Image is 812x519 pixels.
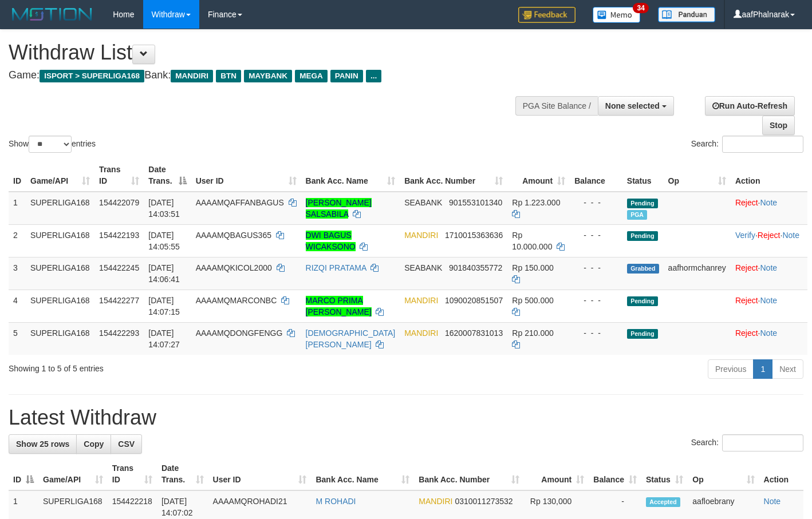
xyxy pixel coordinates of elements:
[148,198,180,219] span: [DATE] 14:03:51
[524,458,589,490] th: Amount: activate to sort column ascending
[646,497,680,507] span: Accepted
[664,159,731,192] th: Op: activate to sort column ascending
[570,159,622,192] th: Balance
[196,328,283,338] span: AAAAMQDONGFENGG
[244,70,292,82] span: MAYBANK
[574,262,618,274] div: - - -
[627,329,658,339] span: Pending
[760,263,778,272] a: Note
[366,70,381,82] span: ...
[148,231,180,251] span: [DATE] 14:05:55
[760,296,778,305] a: Note
[148,328,180,349] span: [DATE] 14:07:27
[512,296,553,305] span: Rp 500.000
[731,159,807,192] th: Action
[404,198,442,207] span: SEABANK
[26,192,94,225] td: SUPERLIGA168
[306,198,372,219] a: [PERSON_NAME] SALSABILA
[9,70,530,81] h4: Game: Bank:
[735,231,755,240] a: Verify
[208,458,312,490] th: User ID: activate to sort column ascending
[760,198,778,207] a: Note
[449,263,502,272] span: Copy 901840355772 to clipboard
[306,296,372,316] a: MARCO PRIMA [PERSON_NAME]
[306,328,396,349] a: [DEMOGRAPHIC_DATA][PERSON_NAME]
[664,257,731,290] td: aafhormchanrey
[196,231,271,240] span: AAAAMQBAGUS365
[445,231,503,240] span: Copy 1710015363636 to clipboard
[38,458,108,490] th: Game/API: activate to sort column ascending
[26,290,94,322] td: SUPERLIGA168
[26,159,94,192] th: Game/API: activate to sort column ascending
[171,70,213,82] span: MANDIRI
[295,70,328,82] span: MEGA
[306,263,366,272] a: RIZQI PRATAMA
[622,159,664,192] th: Status
[782,231,799,240] a: Note
[627,264,659,274] span: Grabbed
[9,6,96,23] img: MOTION_logo.png
[311,458,414,490] th: Bank Acc. Name: activate to sort column ascending
[455,497,513,506] span: Copy 0310011273532 to clipboard
[144,159,191,192] th: Date Trans.: activate to sort column descending
[449,198,502,207] span: Copy 901553101340 to clipboard
[762,116,795,135] a: Stop
[593,7,641,23] img: Button%20Memo.svg
[627,199,658,208] span: Pending
[99,198,139,207] span: 154422079
[731,192,807,225] td: ·
[306,231,356,251] a: DWI BAGUS WICAKSONO
[99,231,139,240] span: 154422193
[512,198,560,207] span: Rp 1.223.000
[574,327,618,339] div: - - -
[512,263,553,272] span: Rp 150.000
[26,322,94,355] td: SUPERLIGA168
[753,359,772,379] a: 1
[16,439,69,449] span: Show 25 rows
[9,458,38,490] th: ID: activate to sort column descending
[515,96,598,116] div: PGA Site Balance /
[760,328,778,338] a: Note
[691,434,803,451] label: Search:
[705,96,795,116] a: Run Auto-Refresh
[759,458,803,490] th: Action
[708,359,754,379] a: Previous
[9,322,26,355] td: 5
[598,96,674,116] button: None selected
[108,458,157,490] th: Trans ID: activate to sort column ascending
[633,3,648,13] span: 34
[99,328,139,338] span: 154422293
[301,159,400,192] th: Bank Acc. Name: activate to sort column ascending
[26,257,94,290] td: SUPERLIGA168
[9,358,330,374] div: Showing 1 to 5 of 5 entries
[216,70,241,82] span: BTN
[99,296,139,305] span: 154422277
[691,136,803,153] label: Search:
[404,231,438,240] span: MANDIRI
[658,7,715,22] img: panduan.png
[196,263,272,272] span: AAAAMQKICOL2000
[419,497,452,506] span: MANDIRI
[574,229,618,241] div: - - -
[9,406,803,429] h1: Latest Withdraw
[445,296,503,305] span: Copy 1090020851507 to clipboard
[414,458,524,490] th: Bank Acc. Number: activate to sort column ascending
[118,439,135,449] span: CSV
[722,136,803,153] input: Search:
[641,458,688,490] th: Status: activate to sort column ascending
[404,328,438,338] span: MANDIRI
[9,136,96,153] label: Show entries
[9,41,530,64] h1: Withdraw List
[758,231,781,240] a: Reject
[157,458,208,490] th: Date Trans.: activate to sort column ascending
[9,224,26,257] td: 2
[148,296,180,316] span: [DATE] 14:07:15
[9,257,26,290] td: 3
[94,159,144,192] th: Trans ID: activate to sort column ascending
[518,7,576,23] img: Feedback.jpg
[731,257,807,290] td: ·
[731,290,807,322] td: ·
[9,290,26,322] td: 4
[196,296,277,305] span: AAAAMQMARCONBC
[404,296,438,305] span: MANDIRI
